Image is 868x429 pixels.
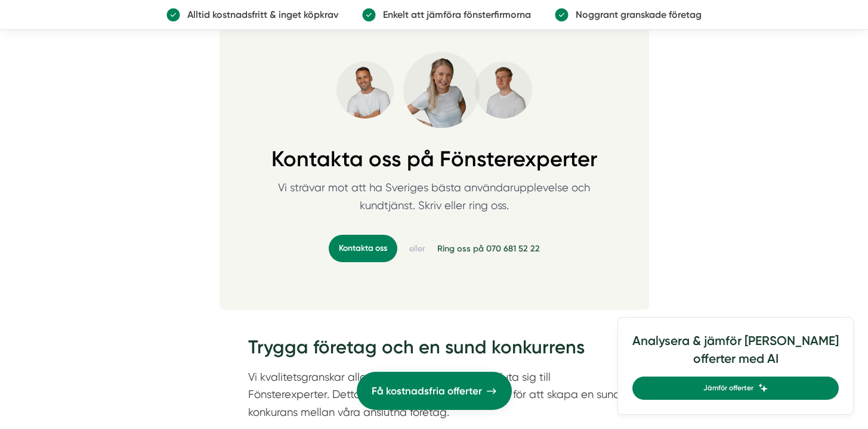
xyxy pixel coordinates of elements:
[329,235,397,262] a: Kontakta oss
[569,7,702,22] p: Noggrant granskade företag
[372,383,482,399] span: Få kostnadsfria offerter
[703,383,753,394] span: Jämför offerter
[475,61,532,119] img: Nicholas från Fönsterexperter
[336,61,394,119] img: Niclas från Fönsterexperter
[376,7,531,22] p: Enkelt att jämföra fönsterfirmorna
[239,147,630,179] h2: Kontakta oss på Fönsterexperter
[180,7,338,22] p: Alltid kostnadsfritt & inget köpkrav
[632,332,839,377] h4: Analysera & jämför [PERSON_NAME] offerter med AI
[437,243,540,254] a: Ring oss på 070 681 52 22
[248,334,620,368] h2: Trygga företag och en sund konkurrens
[357,372,512,410] a: Få kostnadsfria offerter
[248,368,620,421] p: Vi kvalitetsgranskar alla företag som väljer att ansluta sig till Fönsterexperter. Detta för best...
[409,243,425,254] span: eller
[632,377,839,400] a: Jämför offerter
[403,52,480,128] img: Jenny från Fönsterexperter
[262,179,606,228] p: Vi strävar mot att ha Sveriges bästa användarupplevelse och kundtjänst. Skriv eller ring oss.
